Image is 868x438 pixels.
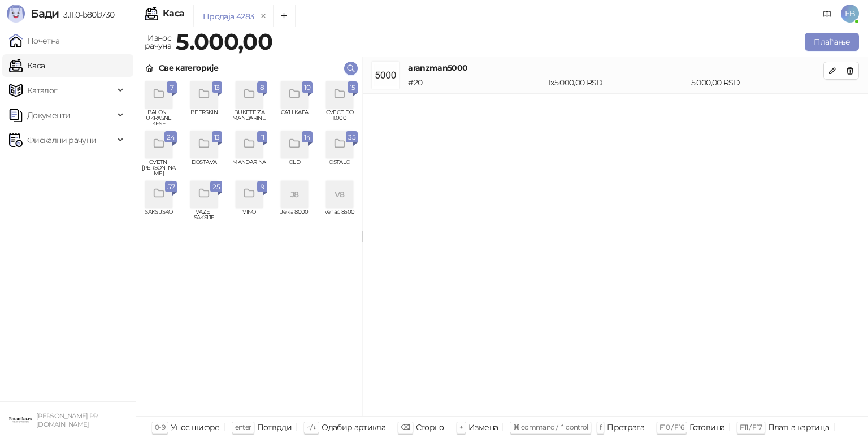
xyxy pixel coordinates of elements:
[256,11,271,21] button: remove
[459,423,463,431] span: +
[401,423,410,431] span: ⌫
[259,81,265,94] span: 8
[326,181,353,208] div: V8
[406,76,546,89] div: # 20
[186,209,222,226] span: VAZE I SAKSIJE
[689,76,826,89] div: 5.000,00 RSD
[186,110,222,127] span: BEERSKIN
[276,209,313,226] span: Jelka 8000
[231,209,267,226] span: VINO
[167,181,175,193] span: 57
[348,131,355,144] span: 35
[689,420,724,435] div: Готовина
[805,33,859,51] button: Плаћање
[27,104,70,127] span: Документи
[141,110,177,127] span: BALONI I UKRASNE KESE
[169,81,175,94] span: 7
[214,131,220,144] span: 13
[276,159,313,176] span: OLD
[171,420,220,435] div: Унос шифре
[155,423,165,431] span: 0-9
[141,159,177,176] span: CVETNI [PERSON_NAME]
[176,28,272,55] strong: 5.000,00
[607,420,644,435] div: Претрага
[257,420,292,435] div: Потврди
[259,131,265,144] span: 11
[167,131,175,144] span: 24
[9,409,32,431] img: 64x64-companyLogo-0e2e8aaa-0bd2-431b-8613-6e3c65811325.png
[7,5,25,23] img: Logo
[768,420,830,435] div: Платна картица
[281,181,308,208] div: J8
[259,181,265,193] span: 9
[659,423,684,431] span: F10 / F16
[59,10,114,20] span: 3.11.0-b80b730
[9,54,45,77] a: Каса
[841,5,859,23] span: EB
[304,81,310,94] span: 10
[818,5,836,23] a: Документација
[546,76,689,89] div: 1 x 5.000,00 RSD
[307,423,316,431] span: ↑/↓
[740,423,762,431] span: F11 / F17
[214,81,220,94] span: 13
[322,159,358,176] span: OSTALO
[235,423,251,431] span: enter
[231,110,267,127] span: BUKETE ZA MANDARINU
[231,159,267,176] span: MANDARINA
[513,423,588,431] span: ⌘ command / ⌃ control
[322,420,385,435] div: Одабир артикла
[27,79,58,102] span: Каталог
[186,159,222,176] span: DOSTAVA
[322,209,358,226] span: venac 8500
[276,110,313,127] span: CAJ I KAFA
[141,209,177,226] span: SAKSIJSKO
[31,7,59,20] span: Бади
[273,5,296,27] button: Add tab
[468,420,498,435] div: Измена
[212,181,220,193] span: 25
[136,79,362,416] div: grid
[36,412,98,428] small: [PERSON_NAME] PR [DOMAIN_NAME]
[416,420,444,435] div: Сторно
[142,31,173,53] div: Износ рачуна
[408,62,823,74] h4: aranzman5000
[163,9,184,18] div: Каса
[600,423,601,431] span: f
[159,62,218,74] div: Све категорије
[322,110,358,127] span: CVECE DO 1.000
[9,29,60,52] a: Почетна
[203,10,254,23] div: Продаја 4283
[27,129,96,151] span: Фискални рачуни
[350,81,355,94] span: 15
[304,131,310,144] span: 14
